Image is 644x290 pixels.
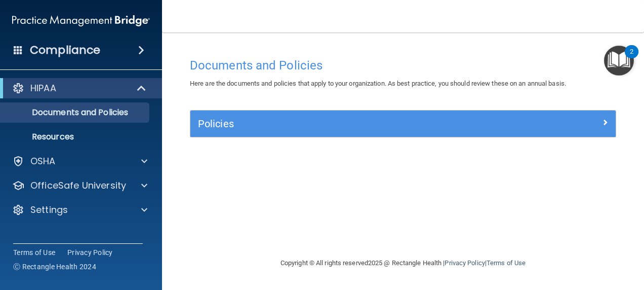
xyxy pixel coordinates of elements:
[487,259,526,267] a: Terms of Use
[12,179,147,192] a: OfficeSafe University
[190,59,616,72] h4: Documents and Policies
[30,43,100,57] h4: Compliance
[445,259,485,267] a: Privacy Policy
[12,155,147,167] a: OSHA
[12,11,150,31] img: PMB logo
[67,247,113,258] a: Privacy Policy
[13,262,96,272] span: Ⓒ Rectangle Health 2024
[630,52,633,65] div: 2
[198,116,608,132] a: Policies
[30,155,56,167] p: OSHA
[30,204,68,216] p: Settings
[7,132,145,142] p: Resources
[12,82,147,94] a: HIPAA
[218,247,588,279] div: Copyright © All rights reserved 2025 @ Rectangle Health | |
[30,82,56,94] p: HIPAA
[604,46,634,76] button: Open Resource Center, 2 new notifications
[12,204,147,216] a: Settings
[30,179,126,192] p: OfficeSafe University
[13,247,55,258] a: Terms of Use
[7,107,145,118] p: Documents and Policies
[190,80,566,87] span: Here are the documents and policies that apply to your organization. As best practice, you should...
[198,118,502,129] h5: Policies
